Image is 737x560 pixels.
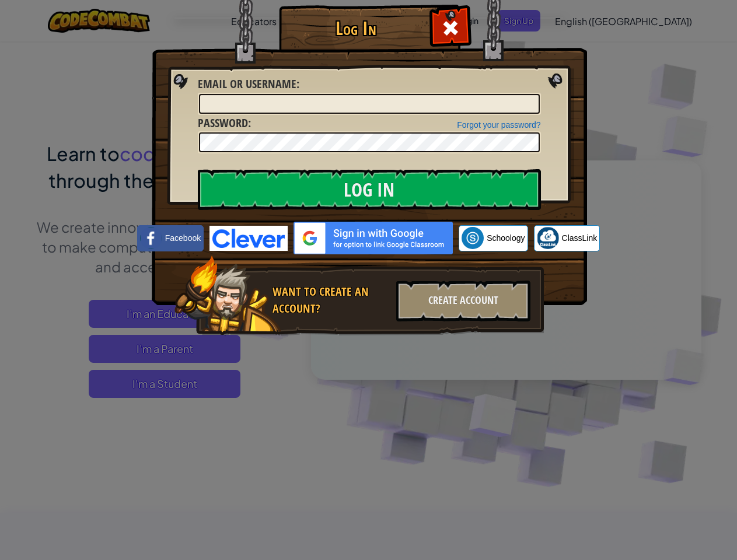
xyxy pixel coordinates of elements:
[209,226,288,251] img: clever-logo-blue.png
[462,227,484,249] img: schoology.png
[140,227,162,249] img: facebook_small.png
[282,18,431,38] h1: Log In
[457,120,540,129] a: Forgot your password?
[294,222,453,254] img: gplus_sso_button2.svg
[487,232,525,244] span: Schoology
[273,283,389,317] div: Want to create an account?
[537,227,559,249] img: classlink-logo-small.png
[198,115,248,131] span: Password
[198,76,299,93] label: :
[198,76,296,92] span: Email or Username
[396,281,530,321] div: Create Account
[198,115,251,132] label: :
[165,232,201,244] span: Facebook
[562,232,598,244] span: ClassLink
[198,169,541,210] input: Log In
